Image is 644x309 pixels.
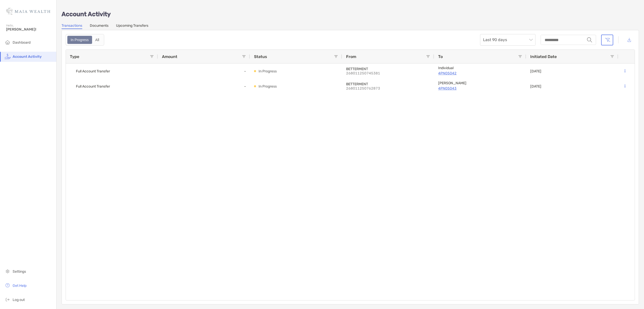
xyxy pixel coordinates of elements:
span: To [438,54,443,59]
span: Account Activity [13,54,42,59]
div: All [93,36,102,43]
button: Clear filters [601,35,613,45]
img: activity icon [5,53,11,59]
a: Upcoming Transfers [116,23,148,29]
span: Full Account Transfer [76,67,110,75]
div: segmented control [66,34,104,46]
img: settings icon [5,268,11,274]
img: logout icon [5,296,11,302]
p: [DATE] [530,69,541,73]
p: 268011250762873 [346,86,381,91]
span: Log out [13,298,25,302]
div: - [158,64,250,79]
span: From [346,54,356,59]
span: Get Help [13,284,26,288]
a: 4PN05042 [438,70,522,76]
p: Individual [438,66,522,70]
span: Last 90 days [483,34,533,45]
div: In Progress [68,36,92,43]
div: - [158,79,250,94]
span: Status [254,54,267,59]
span: Full Account Transfer [76,82,110,91]
img: input icon [587,37,592,42]
p: In Progress [259,68,277,74]
a: Documents [90,23,108,29]
img: Zoe Logo [6,2,50,20]
span: [PERSON_NAME]! [6,27,53,32]
p: [DATE] [530,84,541,89]
span: Initiated Date [530,54,557,59]
span: Settings [13,269,26,274]
a: 4PN05043 [438,85,522,92]
a: Transactions [62,23,82,29]
p: In Progress [259,83,277,90]
span: Dashboard [13,40,31,45]
span: Type [70,54,79,59]
p: Roth IRA [438,81,522,85]
p: 268011250745381 [346,71,381,75]
p: BETTERMENT [346,67,430,71]
p: BETTERMENT [346,82,430,86]
img: get-help icon [5,282,11,288]
img: household icon [5,39,11,45]
p: Account Activity [62,11,639,17]
span: Amount [162,54,177,59]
